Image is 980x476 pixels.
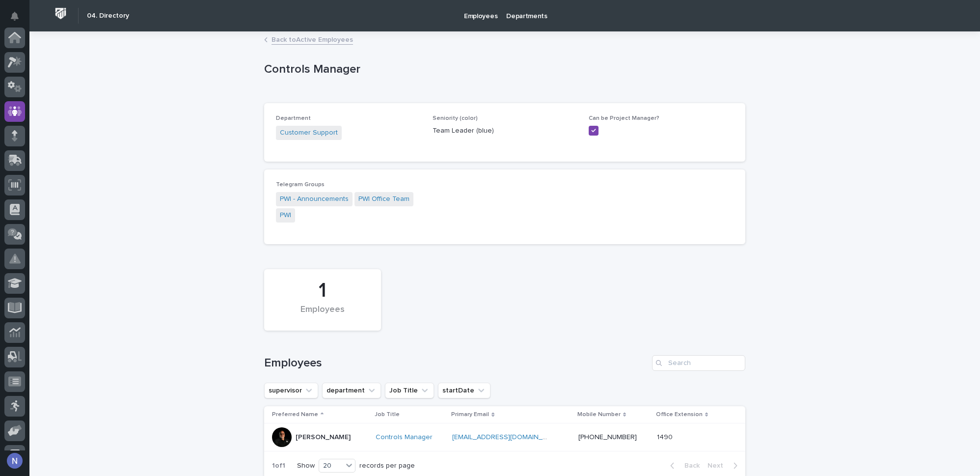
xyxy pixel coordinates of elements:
a: Controls Manager [376,433,433,442]
span: Telegram Groups [276,182,325,188]
a: [EMAIL_ADDRESS][DOMAIN_NAME] [452,434,563,441]
button: Next [704,461,745,470]
p: Controls Manager [264,62,741,77]
div: 20 [319,461,343,471]
span: Next [708,462,729,469]
div: Notifications [12,12,25,28]
span: Can be Project Manager? [589,115,659,121]
p: Team Leader (blue) [433,126,577,136]
p: Office Extension [656,409,703,420]
p: Job Title [375,409,400,420]
button: department [322,383,381,398]
button: users-avatar [4,450,25,471]
div: 1 [281,279,364,303]
h1: Employees [264,356,648,370]
a: PWI [280,210,291,221]
p: [PERSON_NAME] [296,433,351,442]
span: Back [679,462,700,469]
p: 1490 [657,431,675,442]
button: Notifications [4,6,25,27]
button: startDate [438,383,490,398]
div: Employees [281,305,364,325]
span: Seniority (color) [433,115,478,121]
a: Back toActive Employees [272,33,353,45]
button: supervisor [264,383,318,398]
img: Workspace Logo [52,4,70,23]
p: Preferred Name [272,409,318,420]
tr: [PERSON_NAME]Controls Manager [EMAIL_ADDRESS][DOMAIN_NAME] [PHONE_NUMBER]14901490 [264,423,745,451]
input: Search [652,355,745,371]
button: Job Title [385,383,434,398]
h2: 04. Directory [87,12,129,20]
span: Department [276,115,311,121]
p: Show [297,462,315,470]
p: Mobile Number [577,409,621,420]
button: Back [662,461,704,470]
a: [PHONE_NUMBER] [578,434,637,441]
p: records per page [359,462,415,470]
p: Primary Email [451,409,489,420]
a: PWI - Announcements [280,194,349,204]
a: Customer Support [280,128,338,138]
a: PWI Office Team [358,194,409,204]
